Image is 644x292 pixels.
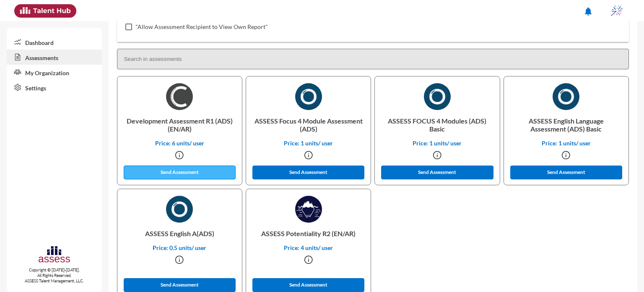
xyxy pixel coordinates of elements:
[252,278,365,292] button: Send Assessment
[253,244,364,251] p: Price: 4 units/ user
[124,110,235,139] p: Development Assessment R1 (ADS) (EN/AR)
[117,49,629,69] input: Search in assessments
[511,139,622,147] p: Price: 1 units/ user
[7,50,102,65] a: Assessments
[124,244,235,251] p: Price: 0.5 units/ user
[124,278,236,292] button: Send Assessment
[252,166,365,179] button: Send Assessment
[382,139,493,147] p: Price: 1 units/ user
[7,65,102,80] a: My Organization
[124,166,236,179] button: Send Assessment
[7,267,102,284] p: Copyright © [DATE]-[DATE]. All Rights Reserved. ASSESS Talent Management, LLC.
[135,22,268,32] span: "Allow Assessment Recipient to View Own Report"
[253,139,364,147] p: Price: 1 units/ user
[124,139,235,147] p: Price: 6 units/ user
[511,110,622,139] p: ASSESS English Language Assessment (ADS) Basic
[7,80,102,95] a: Settings
[253,223,364,244] p: ASSESS Potentiality R2 (EN/AR)
[382,110,493,139] p: ASSESS FOCUS 4 Modules (ADS) Basic
[510,166,623,179] button: Send Assessment
[38,245,71,266] img: assesscompany-logo.png
[381,166,493,179] button: Send Assessment
[583,6,593,16] mat-icon: notifications
[124,223,235,244] p: ASSESS English A(ADS)
[7,34,102,50] a: Dashboard
[253,110,364,139] p: ASSESS Focus 4 Module Assessment (ADS)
